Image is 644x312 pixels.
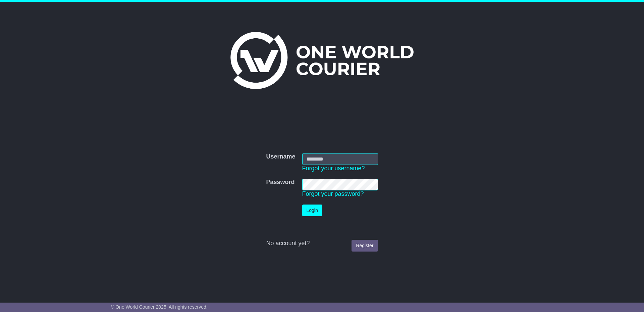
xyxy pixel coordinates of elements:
span: © One World Courier 2025. All rights reserved. [111,304,208,310]
button: Login [302,205,322,216]
label: Password [266,179,294,186]
img: One World [230,32,414,89]
label: Username [266,153,295,161]
a: Forgot your username? [302,165,365,172]
a: Register [352,240,378,252]
div: No account yet? [266,240,378,247]
a: Forgot your password? [302,190,364,197]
